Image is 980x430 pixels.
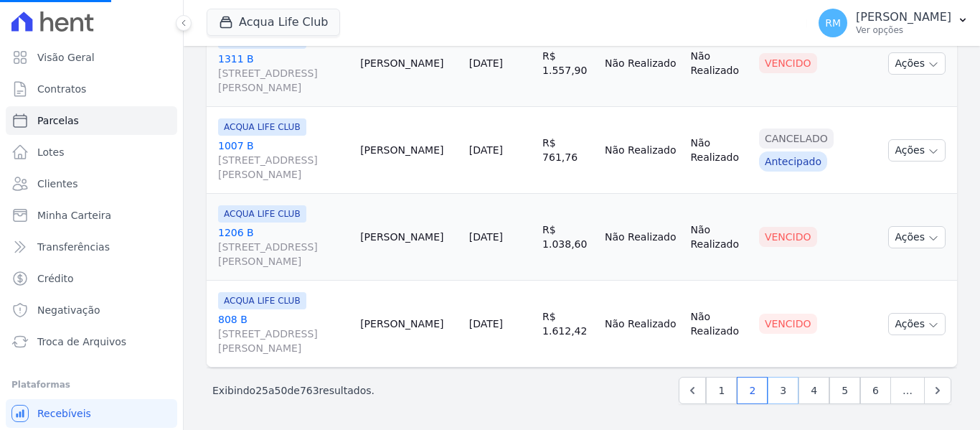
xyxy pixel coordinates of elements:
a: 2 [737,377,768,404]
a: [DATE] [469,144,503,156]
p: [PERSON_NAME] [856,10,951,24]
a: Previous [679,377,706,404]
p: Exibindo a de resultados. [212,383,374,398]
div: Vencido [759,314,817,334]
td: [PERSON_NAME] [354,281,463,368]
span: 50 [275,385,288,396]
button: RM [PERSON_NAME] Ver opções [807,3,980,43]
button: Ações [888,226,946,248]
a: Contratos [6,75,177,103]
td: R$ 1.557,90 [537,20,599,107]
a: Lotes [6,138,177,167]
button: Ações [888,139,946,162]
span: Crédito [37,271,74,286]
a: Transferências [6,233,177,261]
a: 4 [798,377,829,404]
a: Parcelas [6,106,177,135]
span: ACQUA LIFE CLUB [218,205,306,223]
a: [DATE] [469,231,503,243]
span: … [890,377,925,404]
span: Minha Carteira [37,208,111,223]
td: Não Realizado [685,194,753,281]
span: Recebíveis [37,406,91,421]
span: Transferências [37,240,110,254]
a: 6 [860,377,891,404]
span: ACQUA LIFE CLUB [218,118,306,136]
div: Vencido [759,227,817,247]
td: [PERSON_NAME] [354,20,463,107]
div: Cancelado [759,128,834,149]
td: [PERSON_NAME] [354,194,463,281]
a: 1311 B[STREET_ADDRESS][PERSON_NAME] [218,52,349,95]
div: Vencido [759,53,817,73]
td: Não Realizado [599,194,684,281]
td: R$ 761,76 [537,107,599,194]
span: [STREET_ADDRESS][PERSON_NAME] [218,153,349,182]
a: 1007 B[STREET_ADDRESS][PERSON_NAME] [218,139,349,182]
span: ACQUA LIFE CLUB [218,292,306,309]
p: Ver opções [856,24,951,36]
td: Não Realizado [599,107,684,194]
span: Clientes [37,177,77,191]
span: [STREET_ADDRESS][PERSON_NAME] [218,327,349,355]
span: Parcelas [37,113,79,128]
td: Não Realizado [685,107,753,194]
td: R$ 1.612,42 [537,281,599,368]
div: Antecipado [759,151,827,172]
a: Visão Geral [6,43,177,72]
a: 1206 B[STREET_ADDRESS][PERSON_NAME] [218,225,349,268]
span: 25 [255,385,268,396]
span: 763 [300,385,319,396]
td: R$ 1.038,60 [537,194,599,281]
span: RM [825,18,841,28]
span: [STREET_ADDRESS][PERSON_NAME] [218,240,349,268]
a: Negativação [6,296,177,324]
a: 1 [706,377,737,404]
a: Troca de Arquivos [6,327,177,356]
a: Recebíveis [6,399,177,428]
span: Lotes [37,145,65,159]
td: Não Realizado [599,281,684,368]
td: [PERSON_NAME] [354,107,463,194]
td: Não Realizado [685,20,753,107]
td: Não Realizado [599,20,684,107]
div: Plataformas [11,376,171,393]
a: 3 [768,377,798,404]
a: Crédito [6,264,177,293]
span: [STREET_ADDRESS][PERSON_NAME] [218,66,349,95]
a: [DATE] [469,57,503,69]
span: Contratos [37,82,86,96]
a: [DATE] [469,318,503,329]
span: Troca de Arquivos [37,335,126,349]
button: Acqua Life Club [207,9,340,36]
span: Negativação [37,303,100,317]
a: Minha Carteira [6,201,177,230]
a: 5 [829,377,860,404]
a: Next [924,377,951,404]
a: Clientes [6,169,177,198]
button: Ações [888,313,946,335]
button: Ações [888,52,946,75]
span: Visão Geral [37,50,95,65]
a: 808 B[STREET_ADDRESS][PERSON_NAME] [218,312,349,355]
td: Não Realizado [685,281,753,368]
